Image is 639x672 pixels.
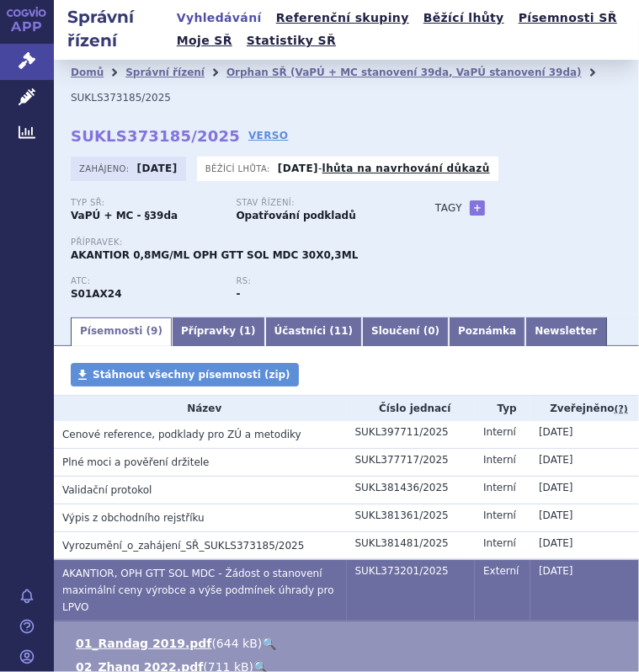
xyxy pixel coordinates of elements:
span: Výpis z obchodního rejstříku [62,512,205,524]
span: Plné moci a pověření držitele [62,456,210,468]
span: Vyrozumění_o_zahájení_SŘ_SUKLS373185/2025 [62,540,304,552]
span: Zahájeno: [79,162,132,175]
a: lhůta na navrhování důkazů [322,163,490,174]
span: Interní [483,454,516,466]
a: Orphan SŘ (VaPÚ + MC stanovení 39da, VaPÚ stanovení 39da) [226,67,582,78]
span: Interní [483,482,516,493]
td: SUKL381436/2025 [347,476,476,504]
a: 01_Randag 2019.pdf [76,637,211,650]
td: SUKL377717/2025 [347,448,476,476]
td: [DATE] [530,504,639,531]
a: Newsletter [525,317,606,346]
th: Název [54,396,347,421]
p: Typ SŘ: [71,198,220,208]
p: Stav řízení: [237,198,386,208]
p: - [278,162,490,175]
span: 11 [334,325,349,337]
span: Interní [483,537,516,549]
a: Běžící lhůty [418,7,509,29]
a: 🔍 [262,637,276,650]
a: Písemnosti SŘ [514,7,622,29]
a: Přípravky (1) [172,317,265,346]
strong: [DATE] [137,163,178,174]
span: Stáhnout všechny písemnosti (zip) [93,369,290,381]
a: Statistiky SŘ [242,29,341,52]
span: 1 [244,325,251,337]
td: SUKL397711/2025 [347,421,476,449]
a: Stáhnout všechny písemnosti (zip) [71,363,299,387]
p: Přípravek: [71,237,402,248]
strong: VaPÚ + MC - §39da [71,210,178,221]
h2: Správní řízení [54,5,172,52]
td: [DATE] [530,559,639,621]
th: Číslo jednací [347,396,476,421]
span: Běžící lhůta: [205,162,274,175]
strong: Opatřování podkladů [237,210,356,221]
td: [DATE] [530,476,639,504]
li: SUKLS373185/2025 [71,85,193,110]
a: Poznámka [449,317,525,346]
strong: SUKLS373185/2025 [71,127,240,145]
p: RS: [237,276,386,286]
td: SUKL381361/2025 [347,504,476,531]
td: SUKL381481/2025 [347,531,476,559]
td: SUKL373201/2025 [347,559,476,621]
a: Vyhledávání [172,7,267,29]
a: Referenční skupiny [271,7,414,29]
strong: [DATE] [278,163,318,174]
span: AKANTIOR 0,8MG/ML OPH GTT SOL MDC 30X0,3ML [71,249,358,261]
span: Interní [483,509,516,521]
span: Externí [483,565,519,577]
a: VERSO [248,127,289,144]
a: Domů [71,67,104,78]
td: [DATE] [530,531,639,559]
span: 0 [428,325,434,337]
span: Validační protokol [62,484,152,496]
span: Cenové reference, podklady pro ZÚ a metodiky [62,429,301,440]
p: ATC: [71,276,220,286]
a: + [470,200,485,216]
th: Typ [475,396,530,421]
a: Správní řízení [125,67,205,78]
span: 644 kB [216,637,258,650]
a: Moje SŘ [172,29,237,52]
td: [DATE] [530,448,639,476]
h3: Tagy [435,198,462,218]
span: Interní [483,426,516,438]
strong: - [237,288,241,300]
span: 9 [151,325,157,337]
span: AKANTIOR, OPH GTT SOL MDC - Žádost o stanovení maximální ceny výrobce a výše podmínek úhrady pro ... [62,568,334,613]
td: [DATE] [530,421,639,449]
strong: POLYHEXANID [71,288,122,300]
a: Sloučení (0) [362,317,449,346]
a: Písemnosti (9) [71,317,172,346]
abbr: (?) [615,403,628,415]
li: ( ) [76,635,622,652]
a: Účastníci (11) [265,317,363,346]
th: Zveřejněno [530,396,639,421]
